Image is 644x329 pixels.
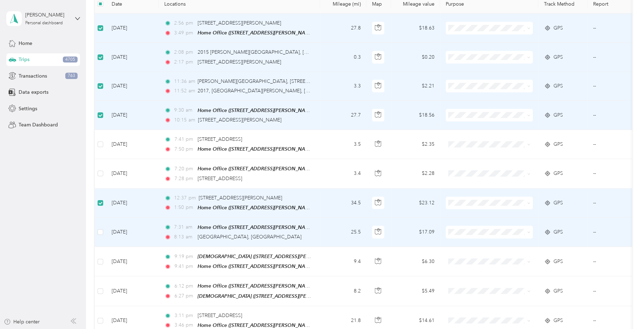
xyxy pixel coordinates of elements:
span: Data exports [19,88,48,96]
span: Home Office ([STREET_ADDRESS][PERSON_NAME]) [198,205,315,211]
td: $17.09 [391,218,440,247]
td: 27.8 [320,14,366,43]
span: Home Office ([STREET_ADDRESS][PERSON_NAME]) [198,283,315,289]
span: 7:50 pm [174,145,194,153]
span: 2015 [PERSON_NAME][GEOGRAPHIC_DATA], [GEOGRAPHIC_DATA] [198,49,353,55]
span: GPS [553,140,563,148]
td: [DATE] [106,189,159,218]
span: [STREET_ADDRESS] [198,136,242,142]
span: Home Office ([STREET_ADDRESS][PERSON_NAME]) [198,263,315,269]
span: Home Office ([STREET_ADDRESS][PERSON_NAME]) [198,166,315,172]
span: [STREET_ADDRESS][PERSON_NAME] [198,20,281,26]
span: Home Office ([STREET_ADDRESS][PERSON_NAME]) [198,107,315,113]
span: Team Dashboard [19,121,58,129]
span: [STREET_ADDRESS] [198,312,242,318]
span: Trips [19,56,29,63]
td: [DATE] [106,72,159,101]
span: [GEOGRAPHIC_DATA], [GEOGRAPHIC_DATA] [198,234,301,240]
span: 7:31 am [174,223,194,231]
td: 3.3 [320,72,366,101]
td: $2.21 [391,72,440,101]
span: 9:19 pm [174,253,194,261]
span: [STREET_ADDRESS][PERSON_NAME] [198,117,281,123]
span: Settings [19,105,37,112]
td: $18.63 [391,14,440,43]
td: 27.7 [320,101,366,130]
span: 11:36 am [174,78,194,85]
span: Transactions [19,72,47,80]
span: 2:56 pm [174,19,194,27]
td: 25.5 [320,218,366,247]
span: GPS [553,258,563,265]
span: Home Office ([STREET_ADDRESS][PERSON_NAME]) [198,224,315,230]
td: $2.35 [391,130,440,159]
span: 6:12 pm [174,282,194,290]
span: 4705 [63,57,78,63]
td: $18.56 [391,101,440,130]
span: GPS [553,170,563,177]
span: 3:46 pm [174,321,194,329]
span: [STREET_ADDRESS][PERSON_NAME] [198,59,281,65]
span: 10:15 am [174,116,195,124]
span: [DEMOGRAPHIC_DATA] ([STREET_ADDRESS][PERSON_NAME]) [198,254,340,259]
td: $5.49 [391,276,440,306]
td: [DATE] [106,159,159,188]
td: $6.30 [391,247,440,276]
span: Home Office ([STREET_ADDRESS][PERSON_NAME]) [198,322,315,328]
span: GPS [553,111,563,119]
span: [STREET_ADDRESS][PERSON_NAME] [199,195,282,201]
span: 2:08 pm [174,48,194,56]
td: [DATE] [106,218,159,247]
span: 6:27 pm [174,292,194,300]
span: 7:28 pm [174,175,194,183]
td: [DATE] [106,14,159,43]
td: 3.4 [320,159,366,188]
span: 9:41 pm [174,263,194,270]
span: GPS [553,53,563,61]
td: [DATE] [106,101,159,130]
td: $23.12 [391,189,440,218]
span: [DEMOGRAPHIC_DATA] ([STREET_ADDRESS][PERSON_NAME]) [198,293,340,299]
span: [PERSON_NAME][GEOGRAPHIC_DATA], [STREET_ADDRESS][PERSON_NAME][US_STATE] [198,78,399,84]
span: 7:41 pm [174,136,194,143]
td: [DATE] [106,247,159,276]
td: 34.5 [320,189,366,218]
td: 3.5 [320,130,366,159]
span: Home [19,40,32,47]
span: 3:49 pm [174,29,194,37]
span: 1:50 pm [174,204,194,211]
span: 7:20 pm [174,165,194,173]
td: 0.3 [320,43,366,72]
span: GPS [553,199,563,207]
span: 12:37 pm [174,194,195,202]
button: Help center [4,318,40,325]
span: 11:52 am [174,87,194,95]
span: GPS [553,228,563,236]
td: 8.2 [320,276,366,306]
span: Home Office ([STREET_ADDRESS][PERSON_NAME]) [198,30,315,36]
span: [STREET_ADDRESS] [198,176,242,182]
td: [DATE] [106,276,159,306]
span: 9:30 am [174,106,194,114]
iframe: Everlance-gr Chat Button Frame [605,290,644,329]
td: $0.20 [391,43,440,72]
td: 9.4 [320,247,366,276]
div: Personal dashboard [25,21,63,25]
span: GPS [553,24,563,32]
span: GPS [553,82,563,90]
td: $2.28 [391,159,440,188]
span: Home Office ([STREET_ADDRESS][PERSON_NAME]) [198,146,315,152]
div: [PERSON_NAME] [25,11,69,19]
span: GPS [553,317,563,324]
span: 763 [65,73,78,79]
span: 8:13 am [174,233,194,241]
span: GPS [553,287,563,295]
span: 3:11 pm [174,312,194,320]
td: [DATE] [106,130,159,159]
span: 2:17 pm [174,58,194,66]
td: [DATE] [106,43,159,72]
span: 2017, [GEOGRAPHIC_DATA][PERSON_NAME], [GEOGRAPHIC_DATA], [GEOGRAPHIC_DATA], [US_STATE][GEOGRAPHIC... [198,88,540,94]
